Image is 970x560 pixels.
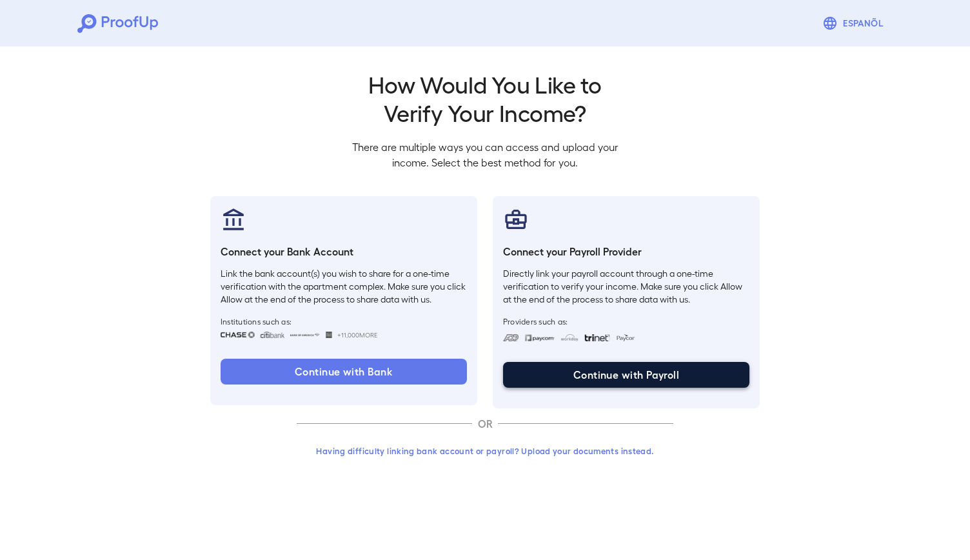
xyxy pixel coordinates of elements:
p: Directly link your payroll account through a one-time verification to verify your income. Make su... [503,267,749,306]
img: payrollProvider.svg [503,206,529,232]
button: Having difficulty linking bank account or payroll? Upload your documents instead. [297,439,673,463]
h6: Connect your Payroll Provider [503,244,749,259]
img: paycom.svg [524,334,555,341]
span: Providers such as: [503,316,749,326]
img: paycon.svg [615,334,635,341]
img: adp.svg [503,334,519,341]
button: Espanõl [817,10,893,36]
span: Institutions such as: [221,316,467,326]
img: trinet.svg [584,334,610,341]
h2: How Would You Like to Verify Your Income? [342,70,628,126]
h6: Connect your Bank Account [221,244,467,259]
p: OR [472,416,498,432]
img: workday.svg [560,334,579,341]
img: wellsfargo.svg [326,332,333,338]
img: bankAccount.svg [221,206,246,232]
p: Link the bank account(s) you wish to share for a one-time verification with the apartment complex... [221,267,467,306]
span: +11,000 More [337,330,377,340]
button: Continue with Bank [221,359,467,385]
button: Continue with Payroll [503,362,749,388]
p: There are multiple ways you can access and upload your income. Select the best method for you. [342,139,628,170]
img: chase.svg [221,332,255,338]
img: bankOfAmerica.svg [290,332,321,338]
img: citibank.svg [260,332,284,338]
